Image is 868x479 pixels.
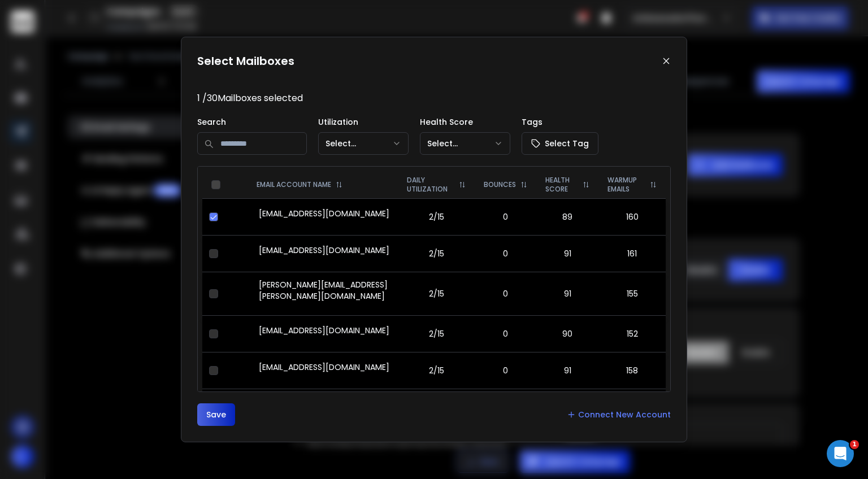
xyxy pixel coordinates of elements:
td: 2/15 [398,315,475,352]
span: 1 [850,440,859,449]
td: 160 [598,198,666,235]
p: 0 [481,328,530,339]
p: 0 [481,211,530,223]
iframe: Intercom live chat [827,440,854,467]
td: 2/15 [398,198,475,235]
span: Messages [94,381,133,389]
p: Tags [522,116,598,128]
input: Search for help [7,28,219,50]
div: EMAIL ACCOUNT NAME [257,180,389,189]
span: Help [178,381,198,389]
td: 91 [536,272,598,315]
p: Health Score [420,116,510,128]
p: Optimize email deliverability, security, and efficiency with easy setup! [11,193,201,217]
span: 29 articles [11,219,53,231]
td: 158 [598,352,666,389]
span: 25 articles [11,301,53,313]
p: 0 [481,288,530,299]
td: 152 [598,315,666,352]
button: Messages [75,352,150,398]
h1: Help [99,5,129,24]
p: DAILY UTILIZATION [407,176,454,194]
p: WARMUP EMAILS [607,176,645,194]
td: 155 [598,272,666,315]
h2: 14 collections [11,65,215,79]
td: 89 [536,198,598,235]
p: BOUNCES [484,180,516,189]
p: Connect your email accounts, access ready-to-use mailboxes, and manage all settings in one place. [11,263,201,299]
button: Select... [420,132,510,155]
p: Enable, customize and control how your email accounts are warmed-up with ReachInbox [11,345,201,369]
p: [EMAIL_ADDRESS][DOMAIN_NAME] [259,362,389,373]
td: 90 [536,389,598,425]
p: Essential guides to help you start and set up your ReachInbox account [11,111,201,135]
p: Getting Started with ReachInbox [11,97,201,109]
button: Help [151,352,226,398]
p: [EMAIL_ADDRESS][DOMAIN_NAME] [259,245,389,256]
h1: Select Mailboxes [197,53,294,69]
span: 9 articles [11,137,48,149]
p: [PERSON_NAME][EMAIL_ADDRESS][PERSON_NAME][DOMAIN_NAME] [259,279,391,302]
td: 91 [536,235,598,272]
p: 0 [481,248,530,259]
p: Set Up Your Mailboxes for Cold Outreach Success [11,167,201,191]
div: Search for helpSearch for help [7,28,219,50]
p: HEALTH SCORE [545,176,578,194]
td: 2/15 [398,389,475,425]
p: Email Accounts [11,249,201,261]
p: 0 [481,365,530,376]
td: 91 [536,352,598,389]
p: Warm-Up & Reputation Building [11,331,201,343]
td: 161 [598,235,666,272]
td: 2/15 [398,235,475,272]
td: 2/15 [398,272,475,315]
td: 90 [536,315,598,352]
td: 2/15 [398,352,475,389]
p: [EMAIL_ADDRESS][DOMAIN_NAME] [259,325,389,336]
p: [EMAIL_ADDRESS][DOMAIN_NAME] [259,208,389,219]
p: 1 / 30 Mailboxes selected [197,92,671,105]
button: Save [197,403,235,426]
p: Search [197,116,307,128]
button: Select Tag [522,132,598,155]
button: Select... [318,132,409,155]
span: Home [26,381,49,389]
p: Utilization [318,116,409,128]
a: Connect New Account [567,409,671,420]
td: 157 [598,389,666,425]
